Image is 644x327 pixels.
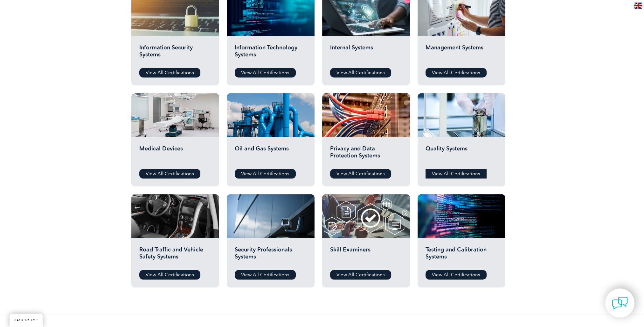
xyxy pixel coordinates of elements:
[612,295,628,311] img: contact-chat.png
[426,246,497,265] h2: Testing and Calibration Systems
[139,68,200,77] a: View All Certifications
[426,68,487,77] a: View All Certifications
[330,270,391,280] a: View All Certifications
[330,145,402,164] h2: Privacy and Data Protection Systems
[426,145,497,164] h2: Quality Systems
[235,246,307,265] h2: Security Professionals Systems
[139,246,211,265] h2: Road Traffic and Vehicle Safety Systems
[235,145,307,164] h2: Oil and Gas Systems
[235,270,296,280] a: View All Certifications
[235,169,296,178] a: View All Certifications
[426,270,487,280] a: View All Certifications
[235,68,296,77] a: View All Certifications
[330,169,391,178] a: View All Certifications
[634,3,642,9] img: en
[10,314,43,327] a: BACK TO TOP
[426,169,487,178] a: View All Certifications
[235,44,307,63] h2: Information Technology Systems
[139,270,200,280] a: View All Certifications
[330,44,402,63] h2: Internal Systems
[330,68,391,77] a: View All Certifications
[139,145,211,164] h2: Medical Devices
[330,246,402,265] h2: Skill Examiners
[139,169,200,178] a: View All Certifications
[426,44,497,63] h2: Management Systems
[139,44,211,63] h2: Information Security Systems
